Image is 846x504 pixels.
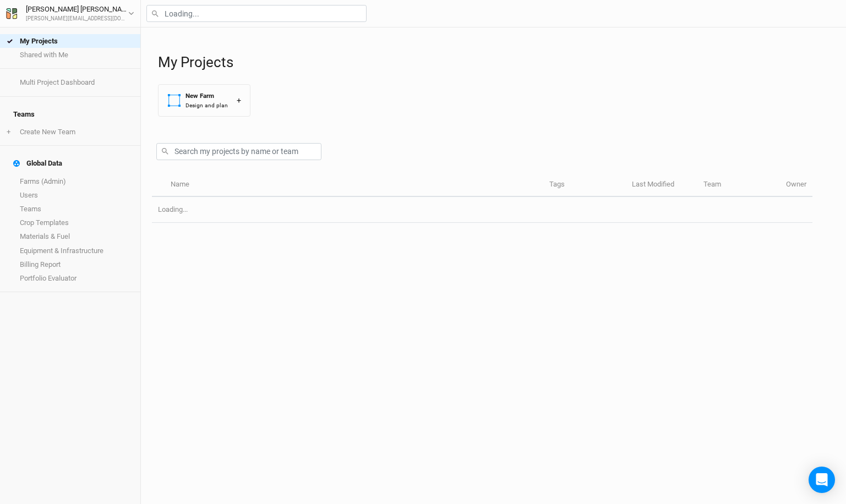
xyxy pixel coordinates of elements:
button: [PERSON_NAME] [PERSON_NAME][PERSON_NAME][EMAIL_ADDRESS][DOMAIN_NAME] [6,3,135,23]
th: Name [164,173,543,197]
span: + [7,128,10,136]
th: Last Modified [626,173,697,197]
th: Owner [780,173,812,197]
h1: My Projects [158,54,835,71]
th: Team [697,173,780,197]
th: Tags [543,173,626,197]
div: [PERSON_NAME][EMAIL_ADDRESS][DOMAIN_NAME] [26,15,128,23]
div: Global Data [13,159,62,168]
td: Loading... [152,197,812,223]
div: New Farm [185,91,228,101]
input: Loading... [146,5,367,22]
input: Search my projects by name or team [156,143,321,160]
div: + [237,95,241,106]
button: New FarmDesign and plan+ [158,84,250,117]
h4: Teams [7,103,134,125]
div: [PERSON_NAME] [PERSON_NAME] [26,4,128,15]
div: Open Intercom Messenger [809,467,835,493]
div: Design and plan [185,101,228,109]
